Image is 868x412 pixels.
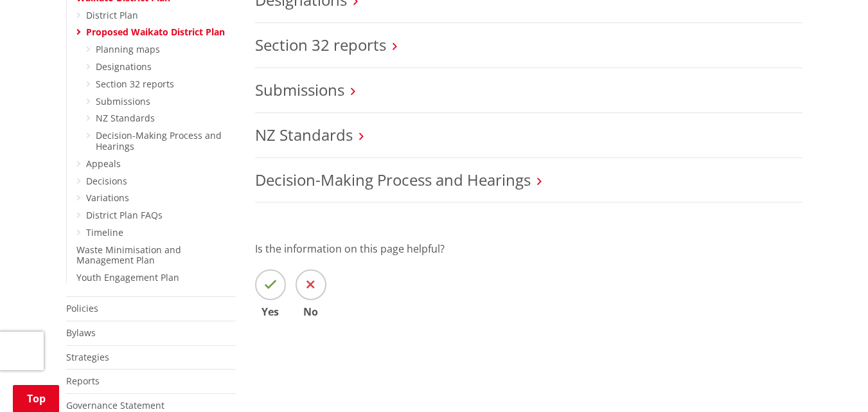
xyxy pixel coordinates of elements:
a: NZ Standards [96,112,155,124]
a: Submissions [96,95,150,107]
a: Strategies [66,351,109,363]
a: Youth Engagement Plan [76,271,179,283]
a: Bylaws [66,327,96,339]
span: Yes [255,307,286,317]
iframe: Messenger Launcher [809,358,855,404]
a: Appeals [86,157,121,170]
a: Section 32 reports [96,78,174,90]
a: Decision-Making Process and Hearings [255,169,531,190]
a: Designations [96,60,152,73]
span: No [296,307,326,317]
a: Top [13,385,59,412]
a: Planning maps [96,43,160,55]
p: Is the information on this page helpful? [255,241,802,256]
a: NZ Standards [255,124,353,145]
a: Waste Minimisation and Management Plan [76,244,181,267]
a: Policies [66,302,98,314]
a: Decision-Making Process and Hearings [96,129,222,152]
a: Submissions [255,79,344,100]
a: District Plan [86,9,138,21]
a: Variations [86,192,129,204]
a: Section 32 reports [255,34,386,55]
a: Reports [66,375,100,387]
a: Governance Statement [66,399,164,411]
a: Proposed Waikato District Plan [86,26,225,38]
a: Timeline [86,226,123,238]
a: Decisions [86,175,127,187]
a: District Plan FAQs [86,209,163,221]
